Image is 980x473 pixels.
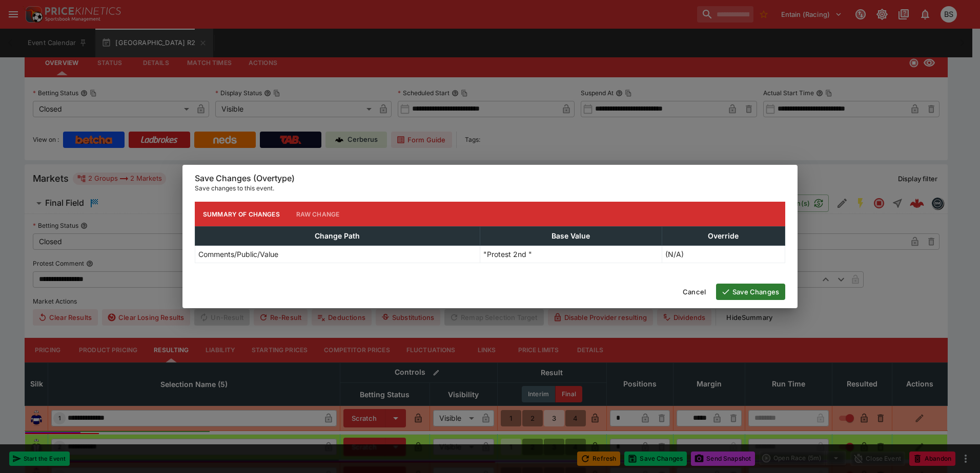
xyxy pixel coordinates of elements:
[195,173,785,184] h6: Save Changes (Overtype)
[480,227,662,246] th: Base Value
[662,246,785,263] td: (N/A)
[195,202,288,226] button: Summary of Changes
[288,202,348,226] button: Raw Change
[677,284,712,300] button: Cancel
[195,183,785,193] p: Save changes to this event.
[195,227,480,246] th: Change Path
[716,284,785,300] button: Save Changes
[662,227,785,246] th: Override
[480,246,662,263] td: "Protest 2nd "
[198,249,278,260] p: Comments/Public/Value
